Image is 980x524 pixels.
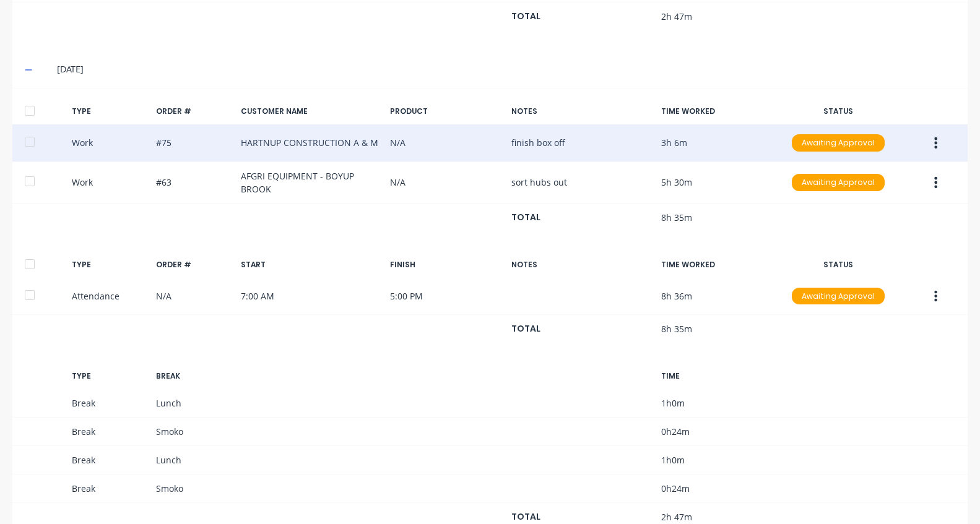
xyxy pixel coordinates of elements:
[72,259,146,270] div: TYPE
[783,106,894,117] div: STATUS
[511,259,651,270] div: NOTES
[661,259,773,270] div: TIME WORKED
[390,259,501,270] div: FINISH
[156,106,230,117] div: ORDER #
[792,174,885,191] div: Awaiting Approval
[241,259,380,270] div: START
[661,371,773,382] div: TIME
[156,371,230,382] div: BREAK
[792,134,885,152] div: Awaiting Approval
[511,106,651,117] div: NOTES
[783,259,894,270] div: STATUS
[661,106,773,117] div: TIME WORKED
[72,106,146,117] div: TYPE
[57,62,955,76] div: [DATE]
[792,288,885,305] div: Awaiting Approval
[390,106,501,117] div: PRODUCT
[156,259,230,270] div: ORDER #
[72,371,146,382] div: TYPE
[241,106,380,117] div: CUSTOMER NAME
